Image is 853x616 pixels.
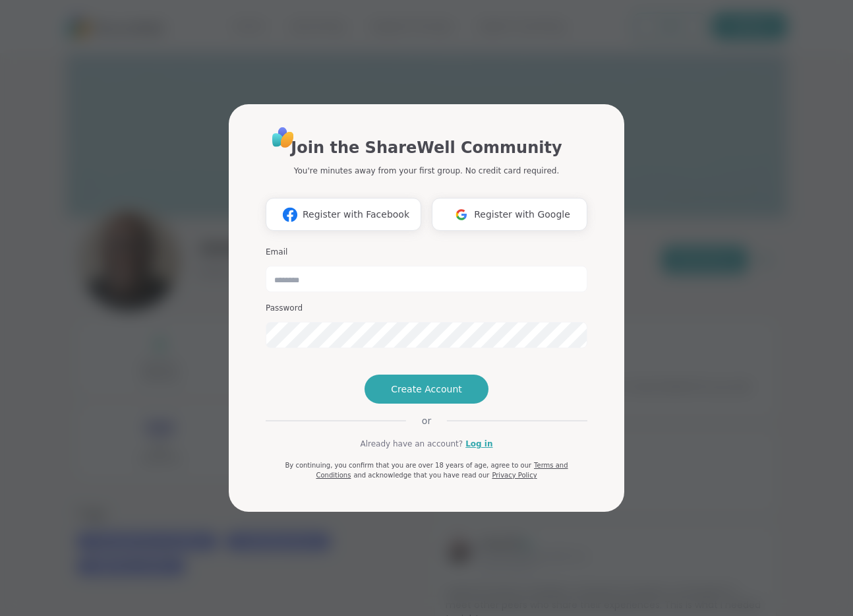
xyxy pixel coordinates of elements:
[353,472,489,479] span: and acknowledge that you have read our
[492,472,537,479] a: Privacy Policy
[291,136,562,160] h1: Join the ShareWell Community
[365,375,488,404] button: Create Account
[406,414,447,427] span: or
[449,202,474,227] img: ShareWell Logomark
[266,198,421,231] button: Register with Facebook
[268,123,298,152] img: ShareWell Logo
[294,165,559,177] p: You're minutes away from your first group. No credit card required.
[278,202,303,227] img: ShareWell Logomark
[360,438,463,450] span: Already have an account?
[316,462,568,479] a: Terms and Conditions
[285,462,531,469] span: By continuing, you confirm that you are over 18 years of age, agree to our
[266,247,587,258] h3: Email
[266,303,587,314] h3: Password
[474,208,570,222] span: Register with Google
[391,383,462,396] span: Create Account
[465,438,492,450] a: Log in
[432,198,587,231] button: Register with Google
[303,208,409,222] span: Register with Facebook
